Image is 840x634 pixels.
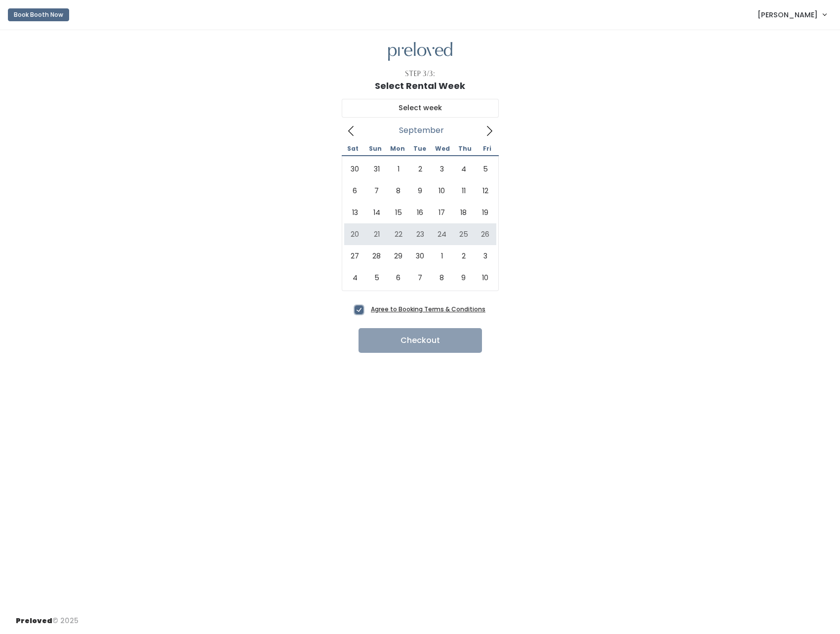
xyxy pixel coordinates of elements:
[388,158,409,180] span: September 1, 2025
[366,223,388,245] span: September 21, 2025
[16,616,52,626] span: Preloved
[453,202,475,223] span: September 18, 2025
[475,245,496,267] span: October 3, 2025
[453,158,475,180] span: September 4, 2025
[475,223,496,245] span: September 26, 2025
[371,305,485,313] a: Agree to Booking Terms & Conditions
[475,202,496,223] span: September 19, 2025
[366,158,388,180] span: August 31, 2025
[476,146,498,152] span: Fri
[388,180,409,202] span: September 8, 2025
[399,128,444,132] span: September
[431,223,453,245] span: September 24, 2025
[388,223,409,245] span: September 22, 2025
[748,4,836,25] a: [PERSON_NAME]
[388,202,409,223] span: September 15, 2025
[453,245,475,267] span: October 2, 2025
[344,245,366,267] span: September 27, 2025
[386,146,408,152] span: Mon
[758,9,818,20] span: [PERSON_NAME]
[431,202,453,223] span: September 17, 2025
[453,223,475,245] span: September 25, 2025
[342,146,364,152] span: Sat
[344,180,366,202] span: September 6, 2025
[431,267,453,289] span: October 8, 2025
[388,267,409,289] span: October 6, 2025
[364,146,386,152] span: Sun
[366,267,388,289] span: October 5, 2025
[453,267,475,289] span: October 9, 2025
[344,267,366,289] span: October 4, 2025
[475,180,496,202] span: September 12, 2025
[344,202,366,223] span: September 13, 2025
[375,81,465,91] h1: Select Rental Week
[409,202,431,223] span: September 16, 2025
[344,223,366,245] span: September 20, 2025
[409,223,431,245] span: September 23, 2025
[344,158,366,180] span: August 30, 2025
[8,8,69,21] button: Book Booth Now
[359,328,482,353] button: Checkout
[409,180,431,202] span: September 9, 2025
[405,69,435,79] div: Step 3/3:
[366,202,388,223] span: September 14, 2025
[409,146,431,152] span: Tue
[431,245,453,267] span: October 1, 2025
[388,245,409,267] span: September 29, 2025
[475,267,496,289] span: October 10, 2025
[342,99,499,118] input: Select week
[8,4,69,26] a: Book Booth Now
[453,180,475,202] span: September 11, 2025
[366,180,388,202] span: September 7, 2025
[431,146,453,152] span: Wed
[366,245,388,267] span: September 28, 2025
[454,146,476,152] span: Thu
[475,158,496,180] span: September 5, 2025
[409,158,431,180] span: September 2, 2025
[431,180,453,202] span: September 10, 2025
[409,245,431,267] span: September 30, 2025
[431,158,453,180] span: September 3, 2025
[388,42,452,61] img: preloved logo
[16,608,79,626] div: © 2025
[409,267,431,289] span: October 7, 2025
